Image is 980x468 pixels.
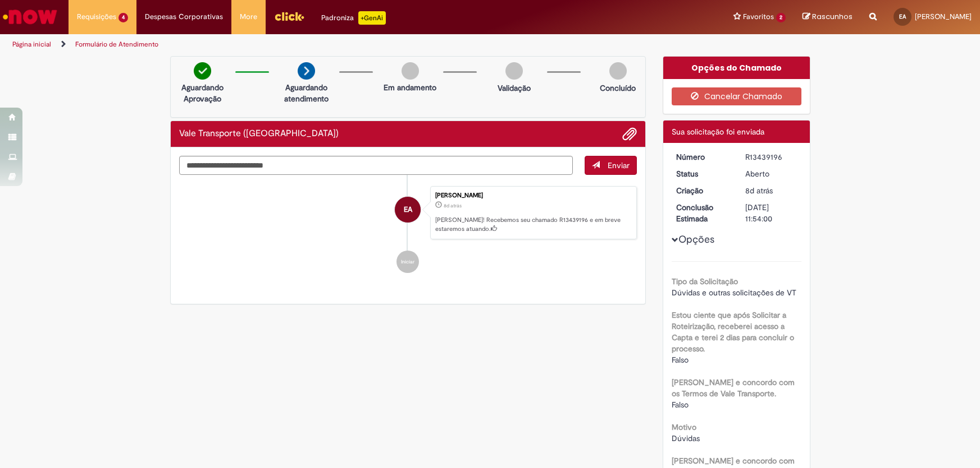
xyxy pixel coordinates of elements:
[745,186,773,196] span: 8d atrás
[668,185,737,196] dt: Criação
[672,433,700,443] span: Dúvidas
[8,34,645,55] ul: Trilhas de página
[668,168,737,179] dt: Status
[444,202,462,209] span: 8d atrás
[745,168,797,179] div: Aberto
[279,82,334,104] p: Aguardando atendimento
[672,276,738,286] b: Tipo da Solicitação
[179,129,339,139] h2: Vale Transporte (VT) Histórico de tíquete
[179,156,573,175] textarea: Digite sua mensagem aqui...
[404,196,412,223] span: EA
[672,310,794,354] b: Estou ciente que após Solicitar a Roteirização, receberei acesso a Capta e terei 2 dias para conc...
[240,11,257,22] span: More
[145,11,223,22] span: Despesas Corporativas
[298,62,315,80] img: arrow-next.png
[179,175,637,285] ul: Histórico de tíquete
[435,192,631,199] div: [PERSON_NAME]
[358,11,386,25] p: +GenAi
[444,202,462,209] time: 22/08/2025 10:53:56
[745,151,797,163] div: R13439196
[609,62,627,80] img: img-circle-grey.png
[745,202,797,224] div: [DATE] 11:54:00
[745,185,797,196] div: 22/08/2025 10:53:56
[743,11,774,22] span: Favoritos
[321,11,386,25] div: Padroniza
[776,13,786,22] span: 2
[402,62,419,80] img: img-circle-grey.png
[179,186,637,240] li: Emanuele Cunha Martins Ambrosio
[803,12,853,22] a: Rascunhos
[118,13,128,22] span: 4
[745,186,773,196] time: 22/08/2025 10:53:56
[672,400,689,410] span: Falso
[622,127,637,141] button: Adicionar anexos
[672,355,689,365] span: Falso
[672,422,696,432] b: Motivo
[175,82,230,104] p: Aguardando Aprovação
[12,40,51,49] a: Página inicial
[672,87,801,105] button: Cancelar Chamado
[812,11,853,22] span: Rascunhos
[600,82,636,94] p: Concluído
[1,6,59,28] img: ServiceNow
[435,216,631,233] p: [PERSON_NAME]! Recebemos seu chamado R13439196 e em breve estaremos atuando.
[663,57,810,79] div: Opções do Chamado
[585,156,637,175] button: Enviar
[672,288,796,298] span: Dúvidas e outras solicitações de VT
[672,127,764,137] span: Sua solicitação foi enviada
[274,8,304,25] img: click_logo_yellow_360x200.png
[505,62,523,80] img: img-circle-grey.png
[194,62,211,80] img: check-circle-green.png
[899,13,906,20] span: EA
[498,82,531,94] p: Validação
[608,160,630,170] span: Enviar
[384,82,436,93] p: Em andamento
[75,40,158,49] a: Formulário de Atendimento
[915,12,972,21] span: [PERSON_NAME]
[668,151,737,163] dt: Número
[77,11,116,22] span: Requisições
[395,197,421,223] div: Emanuele Cunha Martins Ambrosio
[672,377,795,399] b: [PERSON_NAME] e concordo com os Termos de Vale Transporte.
[668,202,737,224] dt: Conclusão Estimada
